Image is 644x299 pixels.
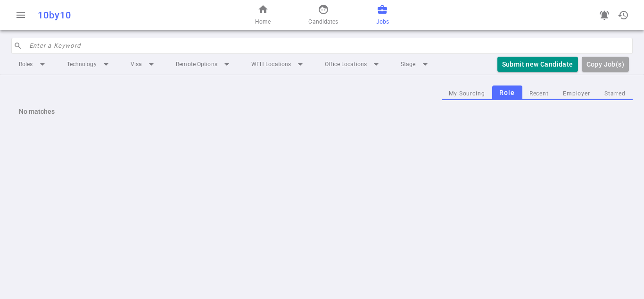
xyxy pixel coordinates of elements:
[14,42,22,50] span: search
[244,56,314,73] li: WFH Locations
[255,4,271,26] a: Home
[393,56,438,73] li: Stage
[59,56,119,73] li: Technology
[11,100,633,123] div: No matches
[597,87,633,100] button: Starred
[15,9,26,21] span: menu
[257,4,269,15] span: home
[38,9,211,21] div: 10by10
[317,56,389,73] li: Office Locations
[377,4,388,15] span: business_center
[614,6,633,25] button: Open history
[595,6,614,25] a: Go to see announcements
[442,87,492,100] button: My Sourcing
[308,17,338,26] span: Candidates
[255,17,271,26] span: Home
[497,57,578,72] button: Submit new Candidate
[599,9,610,21] span: notifications_active
[556,87,597,100] button: Employer
[11,56,56,73] li: Roles
[308,4,338,26] a: Candidates
[618,9,629,21] span: history
[376,17,389,26] span: Jobs
[168,56,240,73] li: Remote Options
[318,4,329,15] span: face
[123,56,165,73] li: Visa
[492,85,522,100] button: Role
[11,6,30,25] button: Open menu
[376,4,389,26] a: Jobs
[522,87,556,100] button: Recent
